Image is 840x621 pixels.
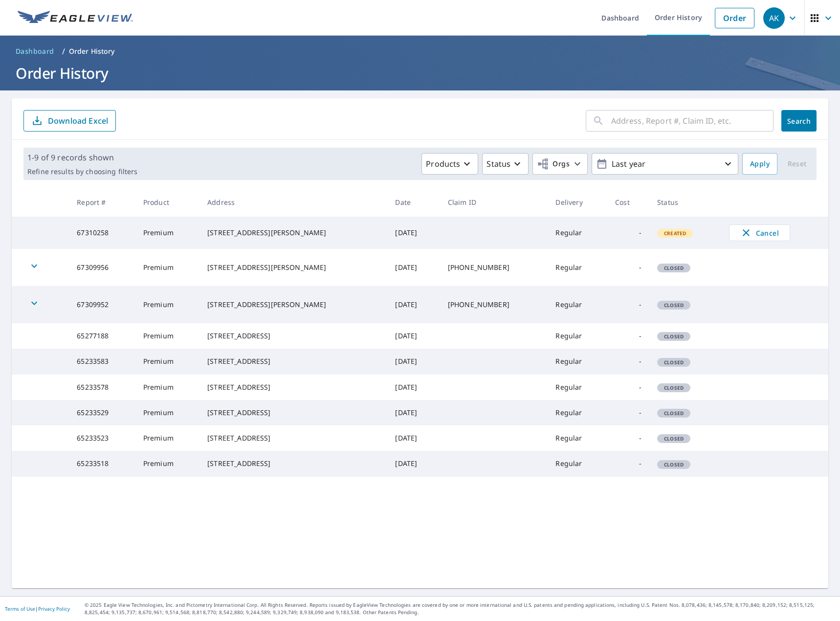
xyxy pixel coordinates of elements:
[199,188,387,217] th: Address
[548,249,607,286] td: Regular
[658,230,692,237] span: Created
[440,188,548,217] th: Claim ID
[387,323,440,349] td: [DATE]
[658,435,689,442] span: Closed
[607,217,649,249] td: -
[532,153,588,175] button: Orgs
[607,349,649,374] td: -
[207,228,379,238] div: [STREET_ADDRESS][PERSON_NAME]
[592,153,738,175] button: Last year
[607,400,649,425] td: -
[548,375,607,400] td: Regular
[69,217,135,249] td: 67310258
[763,7,785,29] div: AK
[207,300,379,310] div: [STREET_ADDRESS][PERSON_NAME]
[387,188,440,217] th: Date
[658,265,689,271] span: Closed
[135,286,199,323] td: Premium
[482,153,529,175] button: Status
[387,286,440,323] td: [DATE]
[607,425,649,451] td: -
[69,400,135,425] td: 65233529
[135,349,199,374] td: Premium
[548,188,607,217] th: Delivery
[607,286,649,323] td: -
[387,400,440,425] td: [DATE]
[207,263,379,272] div: [STREET_ADDRESS][PERSON_NAME]
[85,601,835,616] p: © 2025 Eagle View Technologies, Inc. and Pictometry International Corp. All Rights Reserved. Repo...
[548,323,607,349] td: Regular
[135,451,199,476] td: Premium
[207,382,379,392] div: [STREET_ADDRESS]
[135,323,199,349] td: Premium
[135,188,199,217] th: Product
[5,606,70,612] p: |
[207,408,379,418] div: [STREET_ADDRESS]
[69,188,135,217] th: Report #
[16,46,54,56] span: Dashboard
[69,349,135,374] td: 65233583
[387,249,440,286] td: [DATE]
[440,249,548,286] td: [PHONE_NUMBER]
[548,286,607,323] td: Regular
[607,188,649,217] th: Cost
[742,153,777,175] button: Apply
[69,451,135,476] td: 65233518
[387,217,440,249] td: [DATE]
[62,45,65,57] li: /
[548,400,607,425] td: Regular
[607,249,649,286] td: -
[426,158,460,170] p: Products
[135,425,199,451] td: Premium
[658,333,689,340] span: Closed
[789,116,809,126] span: Search
[69,425,135,451] td: 65233523
[135,249,199,286] td: Premium
[207,331,379,341] div: [STREET_ADDRESS]
[23,110,116,132] button: Download Excel
[486,158,510,170] p: Status
[750,158,770,170] span: Apply
[69,249,135,286] td: 67309956
[658,302,689,309] span: Closed
[421,153,478,175] button: Products
[135,400,199,425] td: Premium
[729,224,790,241] button: Cancel
[12,44,58,59] a: Dashboard
[48,115,108,126] p: Download Excel
[658,410,689,417] span: Closed
[387,375,440,400] td: [DATE]
[207,459,379,468] div: [STREET_ADDRESS]
[548,217,607,249] td: Regular
[607,451,649,476] td: -
[135,217,199,249] td: Premium
[12,44,828,59] nav: breadcrumb
[715,8,754,28] a: Order
[38,605,70,612] a: Privacy Policy
[658,359,689,366] span: Closed
[27,167,137,176] p: Refine results by choosing filters
[548,425,607,451] td: Regular
[27,152,137,163] p: 1-9 of 9 records shown
[387,349,440,374] td: [DATE]
[658,384,689,391] span: Closed
[537,158,570,170] span: Orgs
[548,451,607,476] td: Regular
[658,461,689,468] span: Closed
[135,375,199,400] td: Premium
[607,375,649,400] td: -
[649,188,721,217] th: Status
[387,451,440,476] td: [DATE]
[548,349,607,374] td: Regular
[69,323,135,349] td: 65277188
[739,227,780,239] span: Cancel
[607,323,649,349] td: -
[18,11,133,25] img: EV Logo
[69,46,115,56] p: Order History
[69,375,135,400] td: 65233578
[5,605,35,612] a: Terms of Use
[440,286,548,323] td: [PHONE_NUMBER]
[207,356,379,366] div: [STREET_ADDRESS]
[608,155,722,173] p: Last year
[207,433,379,443] div: [STREET_ADDRESS]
